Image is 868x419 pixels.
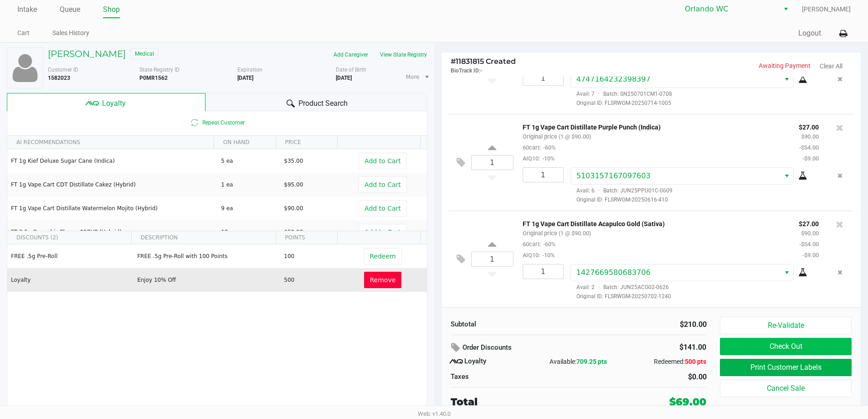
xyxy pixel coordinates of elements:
[402,69,431,85] li: More
[7,136,427,231] div: Data table
[451,394,612,409] div: Total
[570,187,673,194] span: Avail: 6 Batch: JUN25PPU01C-0609
[131,231,276,244] th: DESCRIPTION
[799,218,819,228] p: $27.00
[237,67,262,73] span: Expiration
[365,228,401,236] span: Add to Cart
[276,231,338,244] th: POINTS
[595,284,603,290] span: ·
[217,173,280,197] td: 1 ea
[802,155,819,162] small: -$9.00
[365,205,401,212] span: Add to Cart
[7,231,427,382] div: Data table
[60,3,80,16] a: Queue
[798,28,821,39] button: Logout
[570,91,672,97] span: Avail: 7 Batch: SN250701CM1-0708
[364,272,402,288] button: Remove
[523,155,555,162] small: AIQ10:
[621,357,706,367] div: Redeemed:
[523,144,555,151] small: 60cart:
[364,248,401,264] button: Redeem
[834,71,846,88] button: Remove the package from the orderLine
[799,241,819,248] small: -$54.00
[359,224,407,240] button: Add to Cart
[595,187,603,194] span: ·
[7,220,217,244] td: FT 3.5g Cannabis Flower 007UP (Hybrid)
[336,75,352,81] b: [DATE]
[451,340,617,356] div: Order Discounts
[17,27,30,39] a: Cart
[284,181,303,188] span: $95.00
[374,47,427,62] button: View State Registry
[685,4,774,15] span: Orlando WC
[7,244,133,268] td: FREE .5g Pre-Roll
[359,200,407,217] button: Add to Cart
[802,252,819,259] small: -$9.00
[276,136,338,149] th: PRICE
[576,171,651,180] span: 5103157167097603
[451,319,572,330] div: Subtotal
[336,67,366,73] span: Date of Birth
[779,1,792,17] button: Select
[801,230,819,237] small: $90.00
[523,121,785,131] p: FT 1g Vape Cart Distillate Purple Punch (Indica)
[48,75,70,81] b: 1582023
[570,292,819,300] span: Original ID: FLSRWGM-20250702-1240
[7,231,131,244] th: DISCOUNTS (2)
[720,338,851,355] button: Check Out
[280,268,343,292] td: 500
[237,75,253,81] b: [DATE]
[570,284,669,290] span: Avail: 2 Batch: JUN25ACG02-0626
[576,358,607,365] span: 709.25 pts
[7,117,427,128] span: Repeat Customer
[7,149,217,173] td: FT 1g Kief Deluxe Sugar Cane (Indica)
[365,157,401,165] span: Add to Cart
[480,67,483,74] span: -
[630,340,706,355] div: $141.00
[102,98,126,109] span: Loyalty
[328,47,374,62] button: Add Caregiver
[365,181,401,188] span: Add to Cart
[651,61,811,71] p: Awaiting Payment
[834,167,846,184] button: Remove the package from the orderLine
[451,356,536,367] div: Loyalty
[284,205,303,212] span: $90.00
[523,241,555,248] small: 60cart:
[523,252,555,259] small: AIQ10:
[406,73,420,81] span: More
[130,48,159,59] span: Medical
[780,71,793,88] button: Select
[780,168,793,184] button: Select
[103,3,120,16] a: Shop
[576,75,651,83] span: 4747164232398397
[217,149,280,173] td: 5 ea
[359,153,407,169] button: Add to Cart
[820,62,842,71] button: Clear All
[523,133,591,140] small: Original price (1 @ $90.00)
[451,372,572,382] div: Taxes
[570,196,819,204] span: Original ID: FLSRWGM-20250616-410
[48,48,126,59] h5: [PERSON_NAME]
[7,136,214,149] th: AI RECOMMENDATIONS
[214,136,276,149] th: ON HAND
[523,218,785,228] p: FT 1g Vape Cart Distillate Acapulco Gold (Sativa)
[139,75,168,81] b: P0MR1562
[451,57,516,66] span: 11831815 Created
[541,241,555,248] span: -60%
[133,268,280,292] td: Enjoy 10% Off
[359,176,407,193] button: Add to Cart
[418,410,451,417] span: Web: v1.40.0
[280,244,343,268] td: 100
[586,319,707,330] div: $210.00
[17,3,37,16] a: Intake
[370,276,396,284] span: Remove
[669,394,706,409] div: $69.00
[133,244,280,268] td: FREE .5g Pre-Roll with 100 Points
[284,229,303,235] span: $50.00
[370,253,395,260] span: Redeem
[576,268,651,277] span: 1427669580683706
[298,98,348,109] span: Product Search
[7,197,217,220] td: FT 1g Vape Cart Distillate Watermelon Mojito (Hybrid)
[7,173,217,197] td: FT 1g Vape Cart CDT Distillate Cakez (Hybrid)
[451,57,456,66] span: #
